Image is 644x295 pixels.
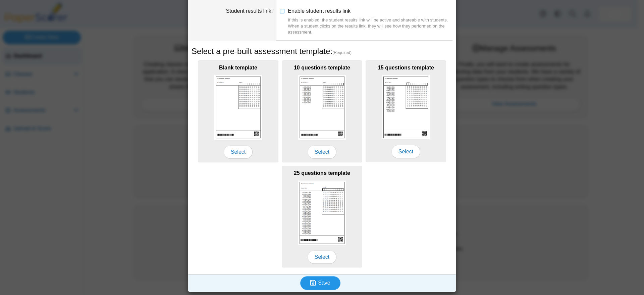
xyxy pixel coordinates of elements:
[224,145,253,159] span: Select
[214,75,262,140] img: scan_sheet_blank.png
[288,17,452,36] div: If this is enabled, the student results link will be active and shareable with students. When a s...
[294,65,350,70] b: 10 questions template
[219,65,257,70] b: Blank template
[298,181,346,245] img: scan_sheet_25_questions.png
[298,75,346,140] img: scan_sheet_10_questions.png
[318,280,330,286] span: Save
[300,276,340,290] button: Save
[332,50,352,56] span: (Required)
[294,170,350,176] b: 25 questions template
[308,145,336,159] span: Select
[226,8,273,14] label: Student results link
[308,250,336,264] span: Select
[288,8,452,35] span: Enable student results link
[378,65,434,70] b: 15 questions template
[192,46,452,57] h5: Select a pre-built assessment template:
[382,75,430,139] img: scan_sheet_15_questions.png
[391,145,420,158] span: Select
